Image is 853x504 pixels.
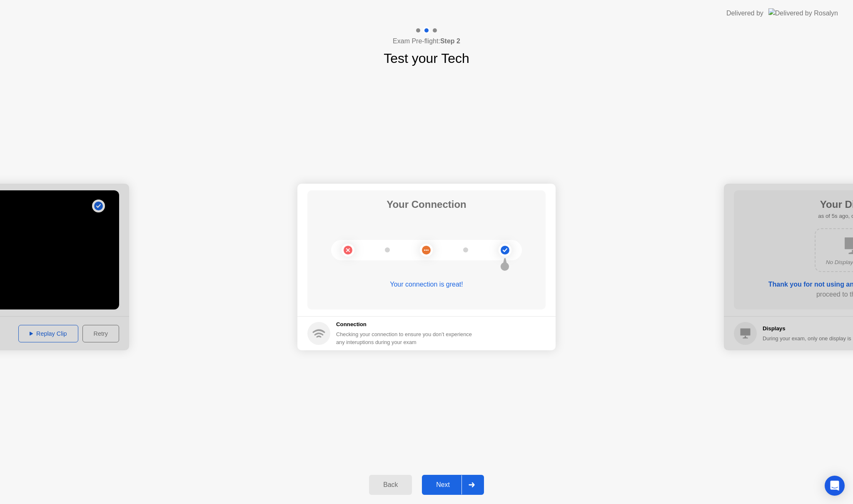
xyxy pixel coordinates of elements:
button: Next [422,475,484,495]
button: Back [369,475,412,495]
h5: Connection [336,320,477,329]
div: Back [372,481,409,489]
div: Checking your connection to ensure you don’t experience any interuptions during your exam [336,330,477,346]
div: Delivered by [726,8,763,18]
img: Delivered by Rosalyn [768,8,838,18]
div: Next [424,481,461,489]
h4: Exam Pre-flight: [393,36,460,46]
div: Your connection is great! [307,279,546,289]
h1: Your Connection [387,197,466,212]
b: Step 2 [440,37,460,45]
h1: Test your Tech [384,48,469,68]
div: Open Intercom Messenger [825,476,845,496]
